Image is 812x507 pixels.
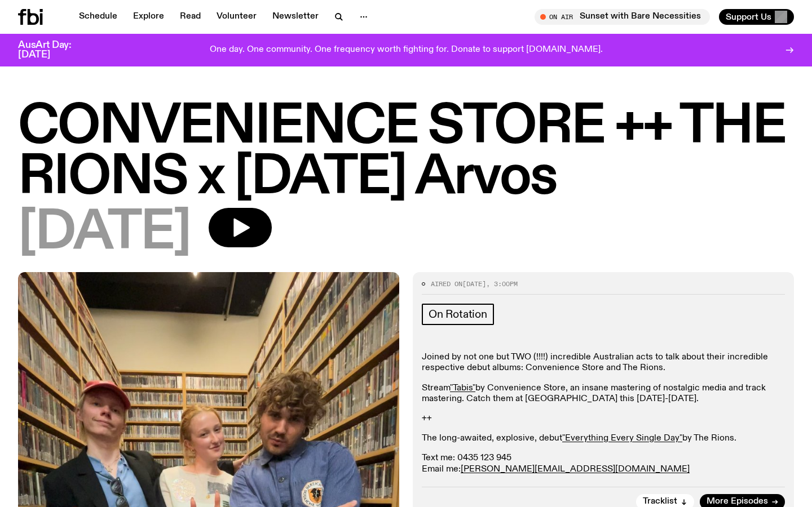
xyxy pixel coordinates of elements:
a: "Tabis" [450,384,475,393]
p: ++ [422,413,785,424]
a: "Everything Every Single Day" [562,434,682,443]
a: On Rotation [422,304,494,325]
span: Support Us [726,12,771,22]
p: Joined by not one but TWO (!!!!) incredible Australian acts to talk about their incredible respec... [422,352,785,373]
p: One day. One community. One frequency worth fighting for. Donate to support [DOMAIN_NAME]. [210,45,603,55]
span: On Rotation [429,308,487,321]
button: On AirSunset with Bare Necessities [535,9,710,25]
a: Volunteer [210,9,263,25]
button: Support Us [719,9,794,25]
span: Tracklist [643,497,677,506]
h3: AusArt Day: [DATE] [18,41,90,60]
p: The long-awaited, explosive, debut by The Rions. [422,433,785,444]
a: [PERSON_NAME][EMAIL_ADDRESS][DOMAIN_NAME] [461,465,690,474]
p: Text me: 0435 123 945 Email me: [422,453,785,474]
a: Newsletter [266,9,325,25]
a: Read [173,9,208,25]
span: [DATE] [462,279,486,288]
span: , 3:00pm [486,279,518,288]
a: Explore [126,9,171,25]
span: Aired on [431,279,462,288]
span: [DATE] [18,208,191,259]
h1: CONVENIENCE STORE ++ THE RIONS x [DATE] Arvos [18,102,794,203]
p: Stream by Convenience Store, an insane mastering of nostalgic media and track mastering. Catch th... [422,383,785,404]
span: More Episodes [707,497,768,506]
a: Schedule [72,9,124,25]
